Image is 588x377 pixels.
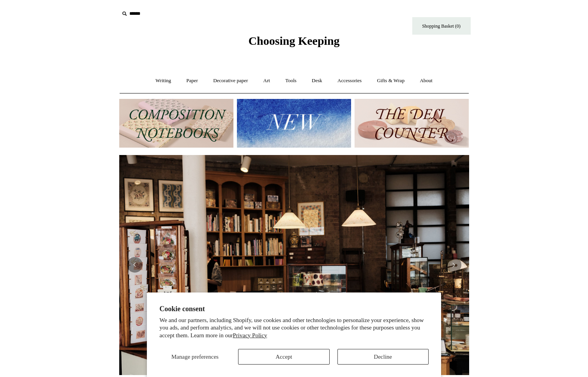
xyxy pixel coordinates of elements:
[248,41,339,46] a: Choosing Keeping
[412,17,471,35] a: Shopping Basket (0)
[171,354,219,360] span: Manage preferences
[148,70,178,91] a: Writing
[237,99,351,148] img: New.jpg__PID:f73bdf93-380a-4a35-bcfe-7823039498e1
[337,349,429,365] button: Decline
[305,70,329,91] a: Desk
[127,257,143,273] button: Previous
[119,99,233,148] img: 202302 Composition ledgers.jpg__PID:69722ee6-fa44-49dd-a067-31375e5d54ec
[233,332,267,338] a: Privacy Policy
[330,70,369,91] a: Accessories
[179,70,205,91] a: Paper
[413,70,440,91] a: About
[119,155,469,375] img: 20250131 INSIDE OF THE SHOP.jpg__PID:b9484a69-a10a-4bde-9e8d-1408d3d5e6ad
[159,349,230,365] button: Manage preferences
[355,99,469,148] img: The Deli Counter
[159,305,429,313] h2: Cookie consent
[446,257,461,273] button: Next
[159,317,429,340] p: We and our partners, including Shopify, use cookies and other technologies to personalize your ex...
[256,70,277,91] a: Art
[370,70,411,91] a: Gifts & Wrap
[206,70,255,91] a: Decorative paper
[278,70,304,91] a: Tools
[248,34,339,47] span: Choosing Keeping
[238,349,329,365] button: Accept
